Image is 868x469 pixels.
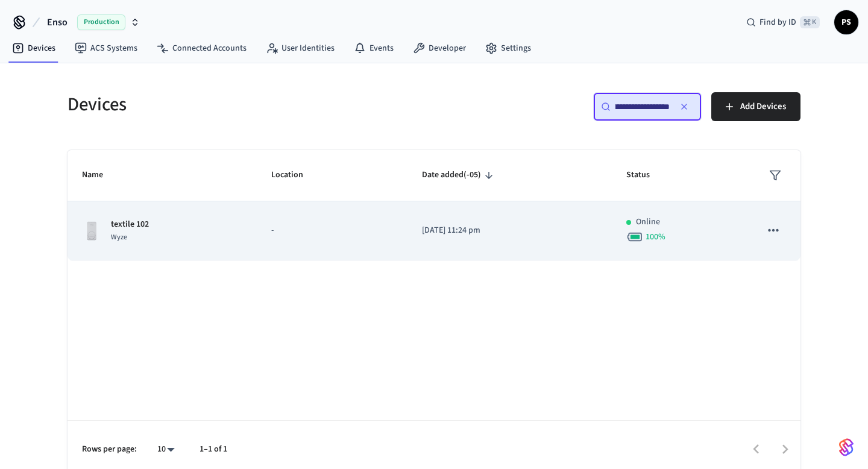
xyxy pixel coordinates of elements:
img: SeamLogoGradient.69752ec5.svg [839,438,854,457]
span: Production [77,14,125,30]
a: User Identities [256,37,344,59]
span: Enso [47,15,68,30]
a: Settings [476,37,541,59]
a: Connected Accounts [147,37,256,59]
table: sticky table [68,150,800,260]
div: 10 [151,441,180,458]
span: 100 % [646,231,665,243]
p: 1–1 of 1 [200,443,227,456]
a: ACS Systems [65,37,147,59]
a: Events [344,37,403,59]
p: Rows per page: [82,443,137,456]
span: Add Devices [740,99,786,115]
span: Date added(-05) [422,166,497,184]
span: Find by ID [759,16,796,28]
h5: Devices [68,92,427,117]
span: Wyze [111,232,127,242]
button: PS [834,10,858,34]
button: Add Devices [711,92,800,121]
span: PS [835,11,857,33]
p: textile 102 [111,218,149,231]
div: Find by ID⌘ K [737,11,829,33]
a: Developer [403,37,476,59]
a: Devices [2,37,65,59]
p: Online [636,216,660,228]
img: Wyze Lock [82,221,101,241]
p: - [271,224,393,237]
span: Name [82,166,119,184]
p: [DATE] 11:24 pm [422,224,597,237]
span: ⌘ K [800,16,820,28]
span: Status [626,166,665,184]
span: Location [271,166,319,184]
